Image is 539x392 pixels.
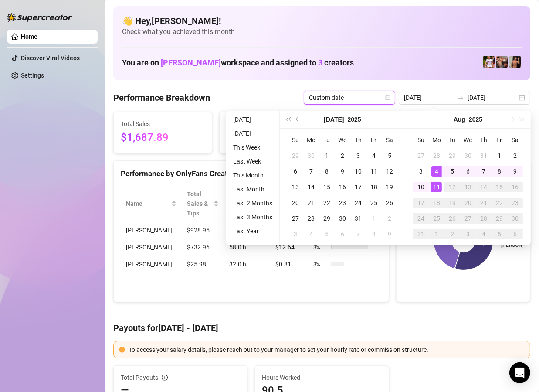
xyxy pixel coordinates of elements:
img: Zach [509,56,521,68]
td: 2025-08-03 [413,164,429,179]
div: 18 [369,182,379,192]
div: 9 [510,166,520,177]
div: 24 [353,198,363,208]
td: [PERSON_NAME]… [121,222,182,239]
div: 4 [431,166,442,177]
h4: Performance Breakdown [113,92,210,104]
div: 4 [369,150,379,161]
td: $12.64 [270,239,308,256]
th: Sa [382,132,397,148]
td: 2025-07-09 [335,164,350,179]
div: 22 [494,198,505,208]
td: 2025-06-30 [303,148,319,164]
td: 2025-08-07 [350,226,366,242]
th: Tu [444,132,460,148]
div: 2 [384,213,395,224]
th: Name [121,186,182,222]
div: 29 [447,150,458,161]
td: 2025-08-18 [429,195,444,211]
td: 2025-08-17 [413,195,429,211]
span: Custom date [309,91,390,104]
h4: 👋 Hey, [PERSON_NAME] ! [122,15,522,27]
td: 2025-08-26 [444,211,460,226]
div: 23 [337,198,348,208]
td: 2025-07-29 [319,211,335,226]
span: Total Sales & Tips [187,189,212,218]
div: 9 [337,166,348,177]
td: [PERSON_NAME]… [121,256,182,273]
div: 3 [416,166,426,177]
div: 5 [384,150,395,161]
td: 2025-07-30 [335,211,350,226]
button: Last year (Control + left) [283,111,293,128]
td: 2025-08-04 [429,164,444,179]
td: 2025-07-28 [303,211,319,226]
div: 28 [431,150,442,161]
td: 2025-09-04 [476,226,492,242]
div: 26 [447,213,458,224]
div: 4 [478,229,489,239]
td: 2025-08-01 [366,211,382,226]
div: 8 [369,229,379,239]
span: 3 % [313,242,327,252]
td: 2025-07-06 [288,164,303,179]
td: 2025-08-05 [319,226,335,242]
div: 2 [337,150,348,161]
div: 18 [431,198,442,208]
div: 16 [510,182,520,192]
td: 2025-07-31 [350,211,366,226]
span: [PERSON_NAME] [161,58,221,67]
div: 19 [447,198,458,208]
td: $732.96 [182,239,224,256]
th: We [335,132,350,148]
div: 3 [290,229,301,239]
div: 28 [478,213,489,224]
img: logo-BBDzfeDw.svg [7,13,72,22]
h1: You are on workspace and assigned to creators [122,58,354,68]
td: 2025-07-04 [366,148,382,164]
div: 17 [416,198,426,208]
td: 2025-07-28 [429,148,444,164]
div: 14 [306,182,316,192]
div: 7 [478,166,489,177]
td: 2025-07-27 [288,211,303,226]
td: 2025-09-01 [429,226,444,242]
td: 2025-07-22 [319,195,335,211]
td: 2025-08-28 [476,211,492,226]
li: [DATE] [230,114,276,125]
th: Mo [429,132,444,148]
div: 13 [290,182,301,192]
div: 11 [369,166,379,177]
div: 21 [478,198,489,208]
div: 1 [431,229,442,239]
td: 2025-08-02 [382,211,397,226]
td: 2025-08-22 [492,195,507,211]
td: 2025-08-11 [429,179,444,195]
span: Hours Worked [262,373,381,382]
td: 2025-08-15 [492,179,507,195]
input: End date [468,93,517,102]
td: 2025-07-23 [335,195,350,211]
div: 30 [510,213,520,224]
div: 26 [384,198,395,208]
th: Fr [492,132,507,148]
th: Mo [303,132,319,148]
td: 2025-08-03 [288,226,303,242]
th: Su [288,132,303,148]
div: 9 [384,229,395,239]
td: 2025-07-05 [382,148,397,164]
td: 2025-08-06 [460,164,476,179]
div: 6 [337,229,348,239]
div: 22 [322,198,332,208]
td: 2025-09-06 [507,226,523,242]
div: 8 [494,166,505,177]
span: info-circle [162,375,168,381]
div: 30 [306,150,316,161]
td: 2025-08-07 [476,164,492,179]
a: Discover Viral Videos [21,55,80,61]
div: 7 [353,229,363,239]
div: Performance by OnlyFans Creator [121,168,382,180]
span: $1,687.89 [121,130,205,146]
button: Choose a month [324,111,344,128]
td: 2025-08-27 [460,211,476,226]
